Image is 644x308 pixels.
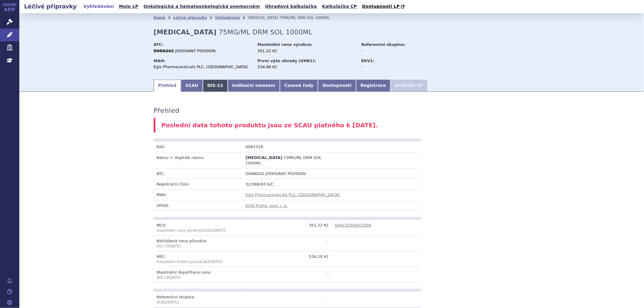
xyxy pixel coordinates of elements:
[258,64,356,70] div: 234,86 Kč
[154,16,165,20] a: Domů
[215,16,240,20] a: Vyhledávání
[154,28,216,36] strong: [MEDICAL_DATA]
[157,244,240,249] p: DIS-13
[154,168,243,179] td: ATC:
[154,200,243,211] td: VPOIS:
[157,228,226,233] span: (SCAU )
[361,48,429,54] div: -
[167,300,179,304] span: [DATE]
[142,2,262,11] a: Onkologická a hematoonkologická onemocnění
[157,275,240,280] p: DIS-13
[243,251,332,267] td: 534,10 Kč
[154,179,243,189] td: Registrační číslo:
[198,260,223,264] span: (SCAU )
[360,2,408,11] a: Dostupnosti LP
[243,235,332,251] td: -
[243,141,332,152] td: 0062319
[154,251,243,267] td: MFC:
[154,64,252,70] div: Egis Pharmaceuticals PLC, [GEOGRAPHIC_DATA]
[243,292,332,307] td: -
[212,228,225,233] span: [DATE]
[248,16,278,20] span: [MEDICAL_DATA]
[154,152,243,168] td: Název + doplněk názvu:
[246,155,282,160] span: [MEDICAL_DATA]
[154,80,181,92] a: Přehled
[243,267,332,282] td: -
[157,228,201,233] span: maximální cena výrobce
[154,141,243,152] td: Kód:
[246,203,288,208] a: EGIS Praha, spol. r. o.
[154,292,243,307] td: Referenční skupina:
[82,2,116,11] a: Vyhledávání
[219,28,312,36] span: 75MG/ML DRM SOL 1000ML
[265,171,306,176] span: JODOVANÝ POVIDON
[203,80,228,92] a: DIS-13
[258,59,316,63] strong: První výše úhrady (UHR1):
[356,80,390,92] a: Registrace
[154,267,243,282] td: Maximální dopočítaná cena:
[154,49,174,53] strong: D08AG02
[169,244,181,248] span: [DATE]
[243,179,421,189] td: 32/388/92-S/C
[228,80,280,92] a: Indikační omezení
[157,300,240,305] p: SCAU
[19,2,82,11] h2: Léčivé přípravky
[335,223,371,227] a: SUKLS50083/2008
[280,80,318,92] a: Časové řady
[362,4,400,9] span: Dostupnosti LP
[318,80,356,92] a: Dostupnosti
[154,235,243,251] td: Nahlášená cena původce:
[361,42,405,47] strong: Referenční skupina:
[209,260,221,264] span: [DATE]
[154,59,165,63] strong: MAH:
[279,16,330,20] span: 75MG/ML DRM SOL 1000ML
[243,220,332,236] td: 351,22 Kč
[246,192,340,197] a: Egis Pharmaceuticals PLC, [GEOGRAPHIC_DATA]
[157,259,240,265] p: maximální finální cena
[361,64,429,70] div: -
[154,189,243,200] td: MAH:
[320,2,359,11] a: Kalkulačka CP
[258,48,356,54] div: 351,22 Kč
[169,275,181,280] span: [DATE]
[361,59,374,63] strong: EKV1:
[154,42,164,47] strong: ATC:
[175,49,215,53] span: JODOVANÝ POVIDON
[263,2,319,11] a: Úhradová kalkulačka
[173,16,207,20] a: Léčivé přípravky
[154,220,243,236] td: MCV:
[258,42,312,47] strong: Maximální cena výrobce:
[181,80,203,92] a: SCAU
[246,155,322,165] span: 75MG/ML DRM SOL 1000ML
[154,107,180,115] h3: Přehled
[117,2,140,11] a: Moje LP
[154,118,510,133] div: Poslední data tohoto produktu jsou ze SCAU platného k [DATE].
[246,171,264,176] span: D08AG02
